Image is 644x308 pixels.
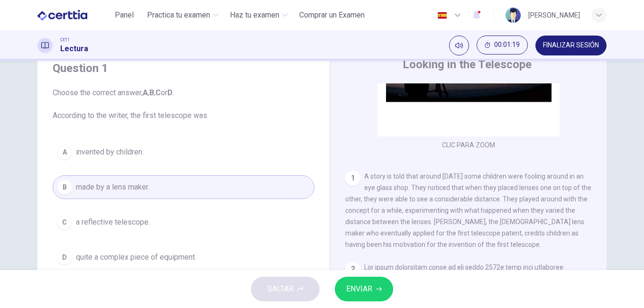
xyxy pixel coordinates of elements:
button: Practica tu examen [143,7,222,24]
b: D [167,88,173,97]
img: CERTTIA logo [37,6,87,25]
div: B [57,180,72,195]
span: quite a complex piece of equipment. [76,252,196,263]
span: ENVIAR [346,282,372,296]
button: 00:01:19 [477,36,528,54]
b: B [149,88,154,97]
img: es [436,12,448,19]
div: 2 [345,262,360,277]
span: 00:01:19 [494,41,520,49]
button: Dquite a complex piece of equipment. [53,245,314,269]
div: C [57,215,72,230]
h4: Question 1 [53,61,314,76]
button: Comprar un Examen [295,7,368,24]
button: Panel [109,7,139,24]
span: invented by children. [76,146,144,158]
span: Panel [115,9,134,21]
span: Haz tu examen [230,9,279,21]
div: 1 [345,171,360,186]
span: a reflective telescope. [76,217,150,228]
button: Haz tu examen [226,7,292,24]
b: A [143,88,148,97]
a: CERTTIA logo [37,6,109,25]
div: [PERSON_NAME] [528,9,580,21]
span: made by a lens maker. [76,181,149,193]
div: Ocultar [477,36,528,55]
button: ENVIAR [335,277,393,301]
span: FINALIZAR SESIÓN [543,42,599,49]
button: Ca reflective telescope. [53,210,314,234]
h4: Looking in the Telescope [403,57,532,72]
span: CET1 [60,36,70,43]
button: FINALIZAR SESIÓN [535,36,607,55]
span: Practica tu examen [147,9,210,21]
span: Choose the correct answer, , , or . According to the writer, the first telescope was [53,87,314,121]
span: A story is told that around [DATE] some children were fooling around in an eye glass shop. They n... [345,172,591,248]
div: A [57,145,72,160]
h1: Lectura [60,43,88,54]
button: Ainvented by children. [53,140,314,164]
button: Bmade by a lens maker. [53,175,314,199]
div: Silenciar [449,36,469,55]
div: D [57,250,72,265]
b: C [156,88,161,97]
img: Profile picture [506,8,521,23]
span: Comprar un Examen [299,9,365,21]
